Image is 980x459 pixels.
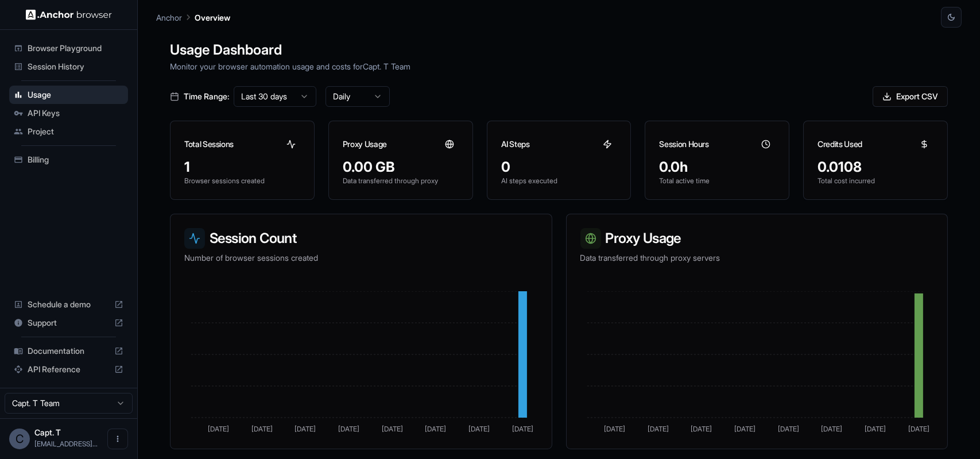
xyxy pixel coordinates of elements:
span: Session History [28,61,123,72]
tspan: [DATE] [777,425,799,434]
div: 0.0108 [818,158,933,176]
p: Data transferred through proxy [343,176,459,186]
span: API Reference [28,364,110,375]
span: Documentation [28,345,110,357]
p: AI steps executed [501,176,617,186]
tspan: [DATE] [691,425,712,434]
tspan: [DATE] [865,425,886,434]
p: Anchor [156,11,182,24]
div: C [9,429,30,449]
p: Overview [195,11,230,24]
div: Billing [9,151,128,169]
tspan: [DATE] [821,425,842,434]
span: Capt. T [34,427,61,437]
div: Usage [9,86,128,104]
div: 0.0h [659,158,775,176]
tspan: [DATE] [425,425,447,434]
div: API Keys [9,104,128,122]
div: 0 [501,158,617,176]
nav: breadcrumb [156,11,230,24]
h3: AI Steps [501,138,530,150]
tspan: [DATE] [338,425,359,434]
p: Total cost incurred [818,176,933,186]
h3: Total Sessions [184,138,234,150]
span: Browser Playground [28,43,123,54]
div: Project [9,122,128,141]
h3: Credits Used [818,138,862,150]
p: Number of browser sessions created [184,252,538,264]
div: Browser Playground [9,39,128,57]
div: API Reference [9,360,128,379]
div: 1 [184,158,300,176]
tspan: [DATE] [208,425,229,434]
span: Time Range: [184,91,229,102]
tspan: [DATE] [603,425,625,434]
button: Export CSV [873,86,948,107]
span: Support [28,317,110,329]
h3: Proxy Usage [343,138,387,150]
p: Total active time [659,176,775,186]
h3: Session Hours [659,138,708,150]
tspan: [DATE] [295,425,316,434]
div: Support [9,314,128,332]
tspan: [DATE] [512,425,533,434]
tspan: [DATE] [468,425,490,434]
h1: Usage Dashboard [170,40,948,60]
span: Project [28,126,123,137]
p: Monitor your browser automation usage and costs for Capt. T Team [170,60,948,72]
button: Open menu [107,429,128,449]
h3: Proxy Usage [580,228,934,249]
span: Billing [28,154,123,165]
p: Data transferred through proxy servers [580,252,934,264]
div: Documentation [9,342,128,360]
tspan: [DATE] [908,425,929,434]
div: Session History [9,57,128,76]
tspan: [DATE] [382,425,403,434]
div: Schedule a demo [9,295,128,314]
p: Browser sessions created [184,176,300,186]
span: pattamus@gmail.com [34,439,98,448]
div: 0.00 GB [343,158,459,176]
span: API Keys [28,107,123,119]
tspan: [DATE] [647,425,668,434]
h3: Session Count [184,228,538,249]
img: Anchor Logo [26,9,112,20]
tspan: [DATE] [251,425,273,434]
span: Schedule a demo [28,299,110,310]
span: Usage [28,89,123,101]
tspan: [DATE] [734,425,756,434]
